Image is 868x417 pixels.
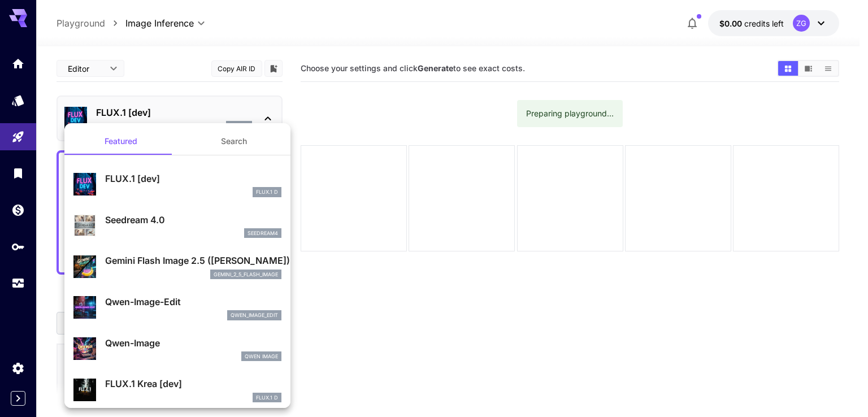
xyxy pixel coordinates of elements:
[105,377,281,390] p: FLUX.1 Krea [dev]
[73,167,281,202] div: FLUX.1 [dev]FLUX.1 D
[256,394,278,402] p: FLUX.1 D
[177,128,290,155] button: Search
[73,208,281,243] div: Seedream 4.0seedream4
[214,271,278,279] p: gemini_2_5_flash_image
[73,290,281,325] div: Qwen-Image-Editqwen_image_edit
[105,213,281,227] p: Seedream 4.0
[245,353,278,360] p: Qwen Image
[248,229,278,237] p: seedream4
[73,372,281,407] div: FLUX.1 Krea [dev]FLUX.1 D
[105,336,281,350] p: Qwen-Image
[231,311,278,319] p: qwen_image_edit
[256,188,278,196] p: FLUX.1 D
[73,249,281,284] div: Gemini Flash Image 2.5 ([PERSON_NAME])gemini_2_5_flash_image
[64,128,177,155] button: Featured
[105,254,281,267] p: Gemini Flash Image 2.5 ([PERSON_NAME])
[105,295,281,309] p: Qwen-Image-Edit
[73,332,281,366] div: Qwen-ImageQwen Image
[105,172,281,185] p: FLUX.1 [dev]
